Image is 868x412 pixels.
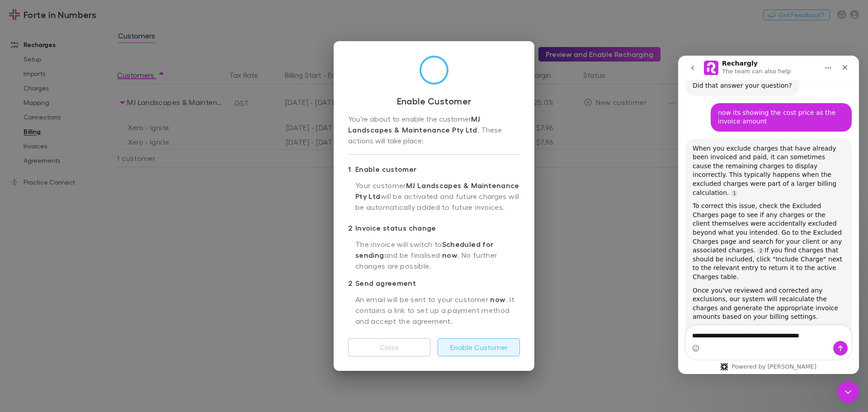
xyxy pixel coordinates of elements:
[348,221,520,235] p: Invoice status change
[52,134,60,142] a: Source reference 11902827:
[348,114,520,147] div: You’re about to enable the customer . These actions will take place:
[79,192,86,199] a: Source reference 12749394:
[355,181,519,201] strong: MJ Landscapes & Maintenance Pty Ltd
[14,89,166,142] div: When you exclude charges that have already been invoiced and paid, it can sometimes cause the rem...
[355,180,520,217] p: Your customer will be activated and future charges will be automatically added to future invoices.
[348,223,355,233] div: 2
[348,95,520,106] h3: Enable Customer
[678,56,859,374] iframe: Intercom live chat
[8,270,173,285] textarea: Message…
[348,338,430,356] button: Close
[442,251,458,260] strong: now
[348,276,520,290] p: Send agreement
[348,278,355,289] div: 2
[7,83,174,322] div: Rechargly says…
[14,289,21,296] button: Emoji picker
[355,239,520,272] p: The invoice will switch to and be finalised . No further changes are possible.
[7,83,174,303] div: When you exclude charges that have already been invoiced and paid, it can sometimes cause the rem...
[155,285,170,300] button: Send a message…
[14,146,166,226] div: To correct this issue, check the Excluded Charges page to see if any charges or the client themse...
[837,381,859,403] iframe: Intercom live chat
[438,338,520,356] button: Enable Customer
[490,295,505,304] strong: now
[14,231,166,266] div: Once you've reviewed and corrected any exclusions, our system will recalculate the charges and ge...
[348,164,355,175] div: 1
[348,162,520,176] p: Enable customer
[355,294,520,327] p: An email will be sent to your customer . It contains a link to set up a payment method and accept...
